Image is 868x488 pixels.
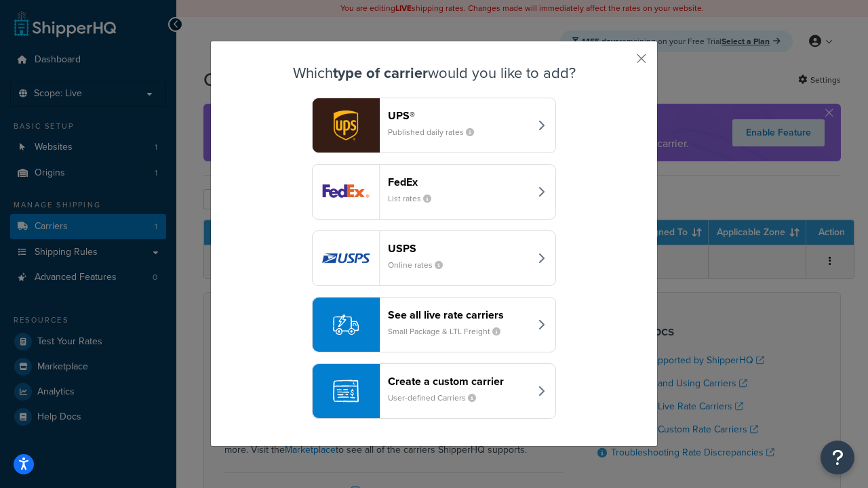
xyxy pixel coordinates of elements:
button: Create a custom carrierUser-defined Carriers [312,363,556,419]
header: Create a custom carrier [388,375,530,388]
button: See all live rate carriersSmall Package & LTL Freight [312,297,556,352]
img: icon-carrier-custom-c93b8a24.svg [333,378,359,404]
header: FedEx [388,176,530,188]
img: ups logo [313,98,379,152]
header: USPS [388,242,530,255]
small: Online rates [388,259,454,271]
header: UPS® [388,109,530,122]
small: Published daily rates [388,126,485,138]
header: See all live rate carriers [388,308,530,321]
small: Small Package & LTL Freight [388,325,511,338]
h3: Which would you like to add? [245,65,623,81]
img: icon-carrier-liverate-becf4550.svg [333,312,359,338]
small: List rates [388,192,442,205]
small: User-defined Carriers [388,392,487,404]
img: usps logo [313,231,379,285]
img: fedEx logo [313,165,379,219]
button: ups logoUPS®Published daily rates [312,98,556,153]
strong: type of carrier [333,62,428,84]
button: Open Resource Center [821,441,854,474]
button: usps logoUSPSOnline rates [312,230,556,286]
button: fedEx logoFedExList rates [312,164,556,220]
